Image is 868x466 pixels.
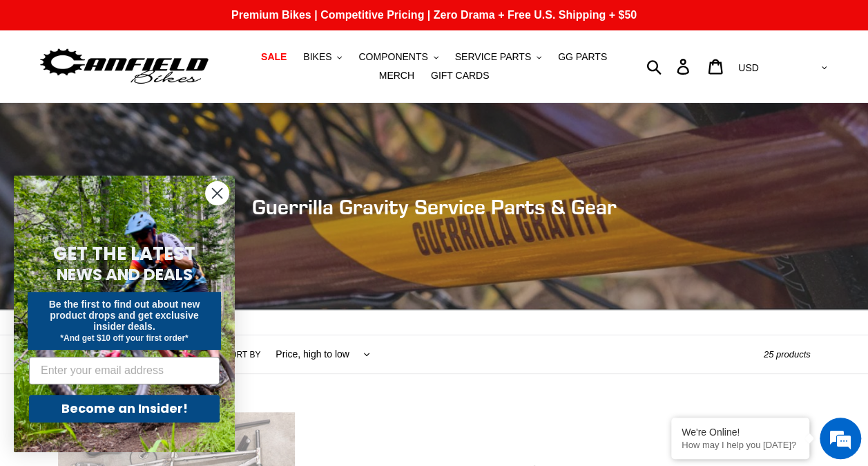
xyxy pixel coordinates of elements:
[296,48,349,66] button: BIKES
[303,51,331,63] span: BIKES
[682,427,799,438] div: We're Online!
[558,51,607,63] span: GG PARTS
[351,48,445,66] button: COMPONENTS
[254,48,293,66] a: SALE
[261,51,287,63] span: SALE
[60,333,188,343] span: *And get $10 off your first order*
[29,357,220,384] input: Enter your email address
[682,440,799,450] p: How may I help you today?
[551,48,614,66] a: GG PARTS
[764,349,811,360] span: 25 products
[38,45,211,88] img: Canfield Bikes
[424,66,496,85] a: GIFT CARDS
[372,66,421,85] a: MERCH
[29,395,220,422] button: Become an Insider!
[205,181,229,205] button: Close dialog
[57,263,193,286] span: NEWS AND DEALS
[358,51,427,63] span: COMPONENTS
[252,194,617,219] span: Guerrilla Gravity Service Parts & Gear
[49,299,200,332] span: Be the first to find out about new product drops and get exclusive insider deals.
[379,70,414,82] span: MERCH
[53,241,195,266] span: GET THE LATEST
[431,70,490,82] span: GIFT CARDS
[448,48,548,66] button: SERVICE PARTS
[455,51,531,63] span: SERVICE PARTS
